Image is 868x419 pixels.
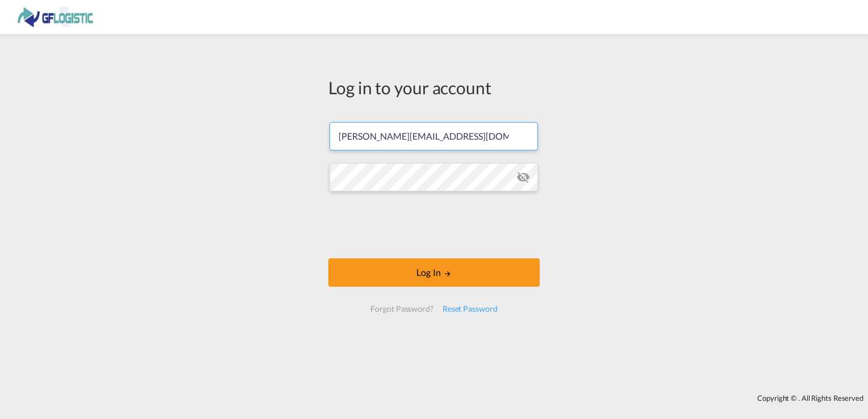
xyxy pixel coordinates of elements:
img: b5877af00d5a11ef904d8f27a6e74617.jpg [17,5,94,30]
button: LOGIN [328,258,540,287]
div: Forgot Password? [366,299,437,319]
iframe: reCAPTCHA [348,203,520,247]
input: Enter email/phone number [329,122,538,150]
div: Log in to your account [328,76,540,99]
md-icon: icon-eye-off [516,170,530,184]
div: Reset Password [438,299,502,319]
